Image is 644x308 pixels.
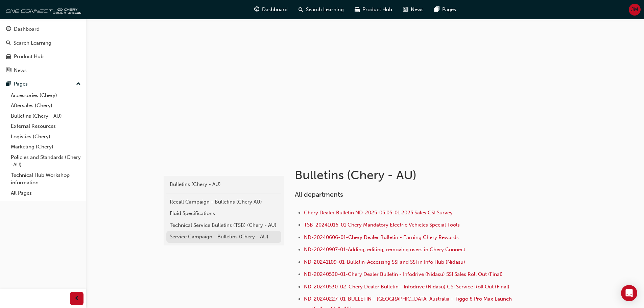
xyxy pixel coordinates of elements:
[3,78,84,90] button: Pages
[170,198,278,206] div: Recall Campaign - Bulletins (Chery AU)
[293,3,349,17] a: search-iconSearch Learning
[304,284,509,290] a: ND-20240530-02-Chery Dealer Bulletin - Infodrive (Nidasu) CSI Service Roll Out (Final)
[398,3,429,17] a: news-iconNews
[3,64,84,77] a: News
[8,132,84,142] a: Logistics (Chery)
[295,168,517,183] h1: Bulletins (Chery - AU)
[170,221,278,229] div: Technical Service Bulletins (TSB) (Chery - AU)
[6,81,11,87] span: pages-icon
[262,6,288,14] span: Dashboard
[299,5,303,14] span: search-icon
[166,219,281,231] a: Technical Service Bulletins (TSB) (Chery - AU)
[8,142,84,152] a: Marketing (Chery)
[304,259,465,265] a: ND-20241109-01-Bulletin-Accessing SSI and SSI in Info Hub (Nidasu)
[3,3,81,16] img: oneconnect
[306,6,344,14] span: Search Learning
[442,6,456,14] span: Pages
[254,5,259,14] span: guage-icon
[304,210,453,216] a: Chery Dealer Bulletin ND-2025-05.05-01 2025 Sales CSI Survey
[3,22,84,78] button: DashboardSearch LearningProduct HubNews
[304,246,465,253] a: ND-20240907-01-Adding, editing, removing users in Chery Connect
[362,6,392,14] span: Product Hub
[8,188,84,198] a: All Pages
[166,208,281,219] a: Fluid Specifications
[14,80,28,88] div: Pages
[8,152,84,170] a: Policies and Standards (Chery -AU)
[166,196,281,208] a: Recall Campaign - Bulletins (Chery AU)
[6,26,11,32] span: guage-icon
[631,6,638,14] span: JM
[621,285,637,301] div: Open Intercom Messenger
[74,294,79,303] span: prev-icon
[429,3,461,17] a: pages-iconPages
[170,233,278,241] div: Service Campaign - Bulletins (Chery - AU)
[8,170,84,188] a: Technical Hub Workshop information
[3,50,84,63] a: Product Hub
[304,271,503,277] a: ND-20240530-01-Chery Dealer Bulletin - Infodrive (Nidasu) SSI Sales Roll Out (Final)
[6,40,11,46] span: search-icon
[349,3,398,17] a: car-iconProduct Hub
[355,5,360,14] span: car-icon
[304,234,459,240] a: ND-20240606-01-Chery Dealer Bulletin - Earning Chery Rewards
[14,25,40,33] div: Dashboard
[629,4,641,16] button: JM
[8,121,84,132] a: External Resources
[6,68,11,74] span: news-icon
[3,23,84,35] a: Dashboard
[14,39,51,47] div: Search Learning
[3,37,84,49] a: Search Learning
[8,111,84,121] a: Bulletins (Chery - AU)
[295,191,343,198] span: All departments
[6,54,11,60] span: car-icon
[304,222,460,228] a: TSB-20241016-01 Chery Mandatory Electric Vehicles Special Tools
[14,67,27,74] div: News
[8,90,84,101] a: Accessories (Chery)
[434,5,439,14] span: pages-icon
[170,210,278,217] div: Fluid Specifications
[411,6,424,14] span: News
[14,53,44,61] div: Product Hub
[403,5,408,14] span: news-icon
[8,100,84,111] a: Aftersales (Chery)
[166,231,281,243] a: Service Campaign - Bulletins (Chery - AU)
[76,80,81,89] span: up-icon
[170,181,278,188] div: Bulletins (Chery - AU)
[166,179,281,190] a: Bulletins (Chery - AU)
[249,3,293,17] a: guage-iconDashboard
